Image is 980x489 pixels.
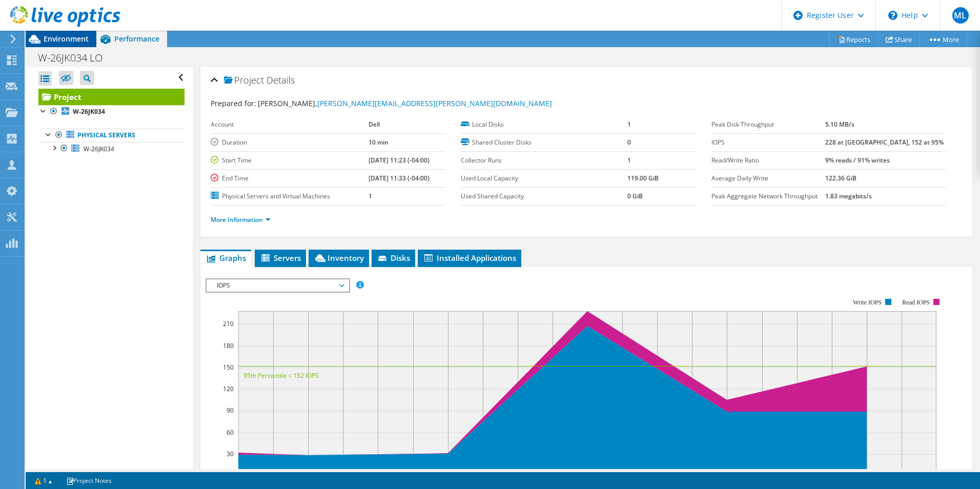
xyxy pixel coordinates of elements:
h1: W-26JK034 LO [33,52,118,64]
label: Duration [211,137,369,148]
b: 1 [369,192,372,200]
text: Read IOPS [902,299,930,306]
text: 210 [223,319,234,328]
a: 1 [28,474,59,487]
b: 119.00 GiB [627,174,659,182]
label: Prepared for: [211,98,256,108]
a: W-26JK034 [38,105,185,118]
b: 228 at [GEOGRAPHIC_DATA], 152 at 95% [825,138,944,147]
a: Project [38,89,185,105]
label: Start Time [211,155,369,166]
span: [PERSON_NAME], [258,98,552,108]
span: Graphs [206,253,246,263]
span: Disks [377,253,410,263]
b: 0 GiB [627,192,643,200]
span: IOPS [212,279,343,292]
b: Dell [369,120,380,129]
a: [PERSON_NAME][EMAIL_ADDRESS][PERSON_NAME][DOMAIN_NAME] [317,98,552,108]
label: Used Shared Capacity [461,191,627,201]
span: Installed Applications [423,253,516,263]
a: More [920,31,967,47]
label: Average Daily Write [711,173,825,184]
a: Physical Servers [38,129,185,142]
span: Details [267,74,295,86]
label: Physical Servers and Virtual Machines [211,191,369,201]
text: 60 [227,428,234,437]
b: 5.10 MB/s [825,120,854,129]
b: [DATE] 11:23 (-04:00) [369,156,430,165]
text: 90 [227,406,234,415]
span: ML [952,7,969,24]
text: 30 [227,450,234,458]
span: Project [224,75,264,86]
label: Collector Runs [461,155,627,166]
a: Project Notes [59,474,119,487]
label: Shared Cluster Disks [461,137,627,148]
label: End Time [211,173,369,184]
span: Inventory [314,253,364,263]
b: 0 [627,138,631,147]
a: Reports [829,31,879,47]
label: Peak Aggregate Network Throughput [711,191,825,201]
label: Peak Disk Throughput [711,119,825,130]
b: 9% reads / 91% writes [825,156,890,165]
span: Performance [114,34,159,44]
b: 1.83 megabits/s [825,192,872,200]
b: W-26JK034 [73,107,105,116]
span: W-26JK034 [84,145,114,153]
label: IOPS [711,137,825,148]
a: More Information [211,215,271,224]
text: 95th Percentile = 152 IOPS [243,371,319,380]
b: 122.36 GiB [825,174,856,182]
b: [DATE] 11:33 (-04:00) [369,174,430,182]
label: Read/Write Ratio [711,155,825,166]
text: 180 [223,341,234,350]
b: 10 min [369,138,389,147]
span: Servers [260,253,301,263]
b: 1 [627,156,631,165]
a: Share [878,31,920,47]
svg: \n [888,11,897,20]
b: 1 [627,120,631,129]
span: Environment [44,34,89,44]
text: 120 [223,384,234,393]
a: W-26JK034 [38,142,185,155]
label: Used Local Capacity [461,173,627,184]
label: Account [211,119,369,130]
text: 150 [223,363,234,372]
text: Write IOPS [853,299,882,306]
label: Local Disks [461,119,627,130]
